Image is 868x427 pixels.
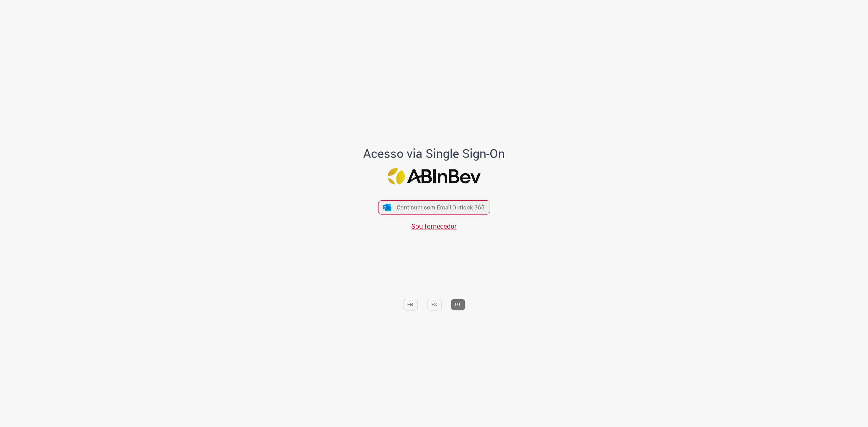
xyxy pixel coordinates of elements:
span: Continuar com Email Outlook 365 [397,204,485,211]
img: ícone Azure/Microsoft 360 [382,204,392,211]
button: ES [427,299,441,310]
a: Sou fornecedor [411,222,457,231]
button: ícone Azure/Microsoft 360 Continuar com Email Outlook 365 [378,200,490,214]
h1: Acesso via Single Sign-On [340,147,528,160]
img: Logo ABInBev [388,168,480,185]
button: PT [451,299,465,310]
button: EN [403,299,418,310]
